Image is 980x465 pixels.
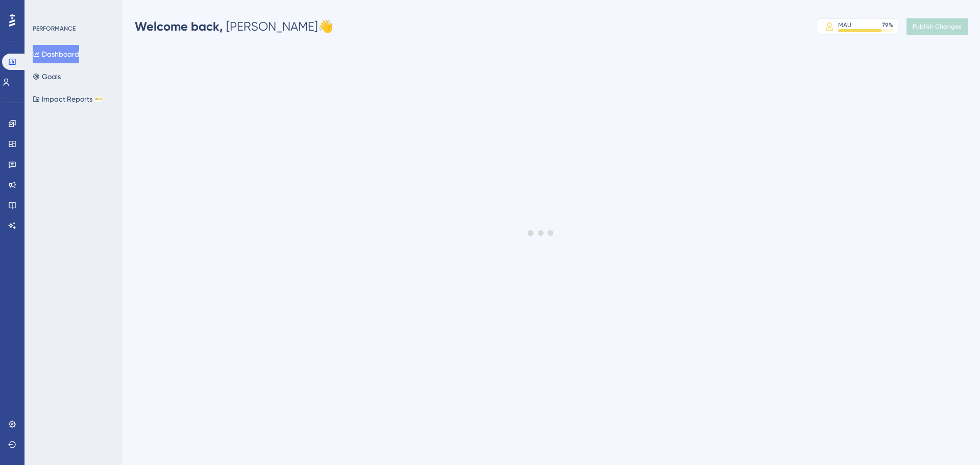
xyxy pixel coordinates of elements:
button: Impact ReportsBETA [33,90,104,108]
span: Welcome back, [135,19,223,34]
div: [PERSON_NAME] 👋 [135,18,333,35]
button: Publish Changes [906,18,968,35]
button: Dashboard [33,45,79,63]
div: PERFORMANCE [33,25,76,33]
div: 79 % [882,21,893,29]
span: Publish Changes [913,22,962,31]
div: BETA [94,96,104,102]
button: Goals [33,67,61,86]
div: MAU [838,21,851,29]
